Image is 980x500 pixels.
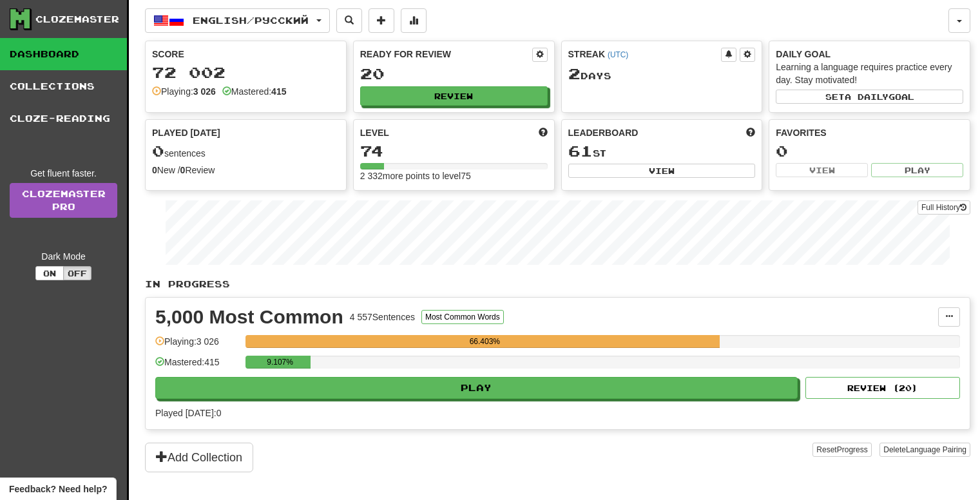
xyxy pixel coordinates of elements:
span: Score more points to level up [539,126,548,139]
div: Day s [568,66,756,82]
strong: 3 026 [193,86,216,97]
div: Mastered: 415 [155,356,239,377]
div: Daily Goal [776,48,963,61]
a: ClozemasterPro [10,183,117,218]
button: View [776,163,868,177]
button: Play [871,163,963,177]
span: Level [360,126,389,139]
button: Seta dailygoal [776,90,963,104]
button: More stats [401,8,427,33]
span: Language Pairing [906,445,966,454]
a: (UTC) [608,50,628,59]
button: Play [155,377,798,399]
strong: 0 [152,165,157,175]
div: 0 [776,143,963,159]
button: On [35,266,64,280]
div: Streak [568,48,722,61]
div: 72 002 [152,64,340,81]
div: Dark Mode [10,250,117,263]
span: a daily [845,92,889,101]
div: Clozemaster [35,13,119,26]
div: sentences [152,143,340,160]
span: Played [DATE] [152,126,220,139]
div: New / Review [152,164,340,177]
span: 2 [568,64,581,82]
div: Playing: [152,85,216,98]
button: View [568,164,756,178]
p: In Progress [145,278,970,291]
div: 4 557 Sentences [350,311,415,323]
div: Score [152,48,340,61]
span: Played [DATE]: 0 [155,408,221,418]
div: Mastered: [222,85,287,98]
span: This week in points, UTC [746,126,755,139]
div: 5,000 Most Common [155,307,343,327]
button: Add Collection [145,443,253,472]
button: ResetProgress [812,443,871,457]
span: 61 [568,142,593,160]
div: 9.107% [249,356,311,369]
button: Add sentence to collection [369,8,394,33]
span: Progress [837,445,868,454]
strong: 0 [180,165,186,175]
strong: 415 [271,86,286,97]
button: DeleteLanguage Pairing [879,443,970,457]
span: English / Русский [193,15,309,26]
button: Full History [918,200,970,215]
span: Leaderboard [568,126,639,139]
div: 74 [360,143,548,159]
span: Open feedback widget [9,483,107,495]
div: st [568,143,756,160]
div: Playing: 3 026 [155,335,239,356]
button: Search sentences [336,8,362,33]
div: Learning a language requires practice every day. Stay motivated! [776,61,963,86]
span: 0 [152,142,164,160]
button: Review (20) [805,377,960,399]
button: English/Русский [145,8,330,33]
div: 2 332 more points to level 75 [360,169,548,182]
div: Ready for Review [360,48,532,61]
div: 66.403% [249,335,720,348]
button: Most Common Words [421,310,504,324]
div: Favorites [776,126,963,139]
div: Get fluent faster. [10,167,117,180]
button: Off [63,266,91,280]
button: Review [360,86,548,106]
div: 20 [360,66,548,82]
